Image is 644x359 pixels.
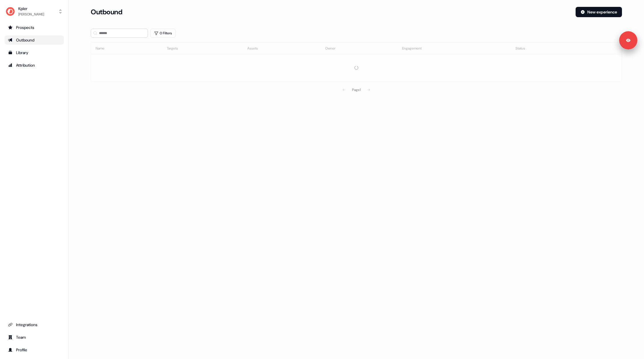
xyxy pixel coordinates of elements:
div: Prospects [8,25,60,30]
h3: Outbound [91,8,122,16]
div: Library [8,50,60,55]
a: Go to team [5,333,64,342]
a: Go to outbound experience [5,35,64,45]
a: Go to profile [5,345,64,354]
button: Kpler[PERSON_NAME] [5,5,64,18]
a: Go to integrations [5,320,64,329]
div: Profile [8,347,60,353]
div: [PERSON_NAME] [18,11,44,17]
div: Attribution [8,62,60,68]
a: Go to attribution [5,61,64,70]
a: Go to templates [5,48,64,57]
div: Outbound [8,37,60,43]
button: 0 Filters [150,29,176,38]
div: Integrations [8,322,60,328]
div: Kpler [18,6,44,11]
div: Team [8,334,60,340]
a: Go to prospects [5,23,64,32]
button: New experience [576,7,622,17]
